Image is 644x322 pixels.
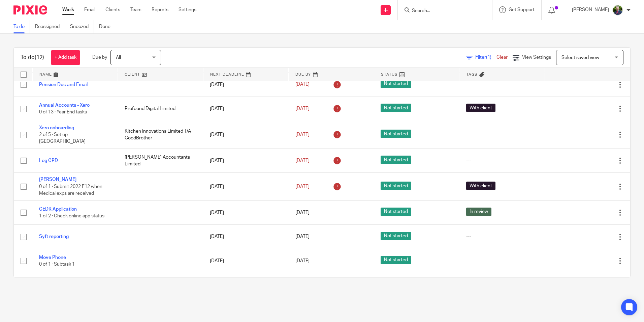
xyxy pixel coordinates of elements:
[39,184,102,196] span: 0 of 1 · Submit 2022 F12 when Medical exps are received
[39,110,87,114] span: 0 of 13 · Year End tasks
[466,208,491,216] span: In review
[21,54,44,61] h1: To do
[35,20,65,33] a: Reassigned
[475,55,496,60] span: Filter
[116,55,121,60] span: All
[203,73,289,97] td: [DATE]
[466,182,495,190] span: With client
[381,80,411,88] span: Not started
[295,184,310,189] span: [DATE]
[39,158,58,163] a: Log CPD
[39,126,74,130] a: Xero onboarding
[295,234,310,239] span: [DATE]
[486,55,491,60] span: (1)
[62,6,74,13] a: Work
[130,6,141,13] a: Team
[118,97,203,121] td: Profound Digital Limited
[39,234,69,239] a: Syft reporting
[466,81,538,88] div: ---
[381,182,411,190] span: Not started
[381,130,411,138] span: Not started
[203,200,289,224] td: [DATE]
[522,55,551,60] span: View Settings
[51,50,80,65] a: + Add task
[466,131,538,138] div: ---
[295,158,310,163] span: [DATE]
[84,6,95,13] a: Email
[561,55,599,60] span: Select saved view
[118,121,203,149] td: Kitchen Innovations Limited T/A GoodBrother
[381,156,411,164] span: Not started
[295,82,310,87] span: [DATE]
[13,5,47,15] img: Pixie
[466,73,478,76] span: Tags
[39,214,104,218] span: 1 of 2 · Check online app status
[496,55,508,60] a: Clear
[203,249,289,273] td: [DATE]
[466,104,495,112] span: With client
[105,6,120,13] a: Clients
[39,103,90,108] a: Annual Accounts - Xero
[39,177,76,182] a: [PERSON_NAME]
[381,232,411,240] span: Not started
[70,20,94,33] a: Snoozed
[39,207,77,212] a: CEDR Application
[35,55,44,60] span: (12)
[466,258,538,264] div: ---
[295,106,310,111] span: [DATE]
[381,104,411,112] span: Not started
[203,121,289,149] td: [DATE]
[13,20,30,33] a: To do
[39,132,86,144] span: 2 of 5 · Set up [GEOGRAPHIC_DATA]
[572,6,609,13] p: [PERSON_NAME]
[179,6,196,13] a: Settings
[92,54,107,61] p: Due by
[203,225,289,249] td: [DATE]
[118,149,203,173] td: [PERSON_NAME] Accountants Limited
[39,262,75,267] span: 0 of 1 · Subtask 1
[466,157,538,164] div: ---
[203,173,289,200] td: [DATE]
[152,6,168,13] a: Reports
[295,210,310,215] span: [DATE]
[509,7,535,12] span: Get Support
[295,132,310,137] span: [DATE]
[203,149,289,173] td: [DATE]
[466,233,538,240] div: ---
[39,82,88,87] a: Pension Doc and Email
[381,208,411,216] span: Not started
[39,255,66,260] a: Move Phone
[203,273,289,297] td: [DATE]
[99,20,116,33] a: Done
[295,259,310,263] span: [DATE]
[612,5,623,16] img: download.png
[411,8,472,14] input: Search
[381,256,411,264] span: Not started
[203,97,289,121] td: [DATE]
